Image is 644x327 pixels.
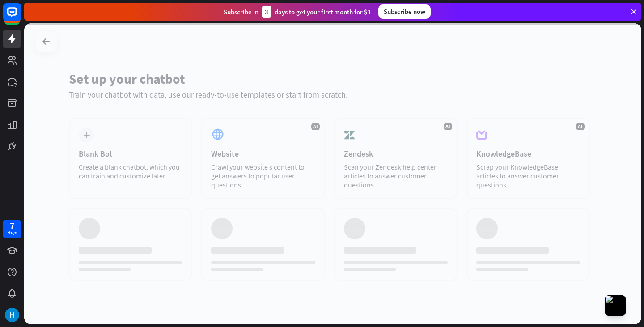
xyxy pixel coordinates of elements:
div: Subscribe now [378,4,431,19]
div: Subscribe in days to get your first month for $1 [224,6,371,18]
div: 3 [262,6,271,18]
div: 7 [10,222,14,230]
div: days [8,230,17,236]
a: 7 days [3,220,21,238]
